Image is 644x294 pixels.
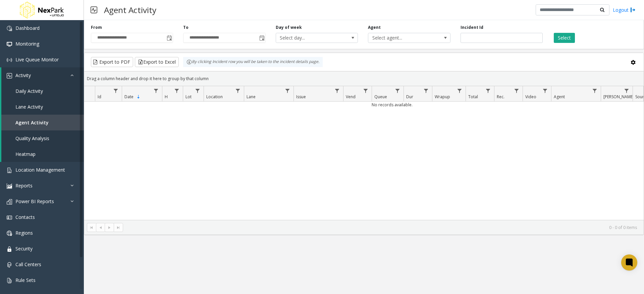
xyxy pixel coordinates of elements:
[152,86,161,95] a: Date Filter Menu
[468,94,478,100] span: Total
[406,94,413,100] span: Dur
[368,24,381,31] label: Agent
[7,183,12,189] img: 'icon'
[165,33,173,43] span: Toggle popup
[603,94,634,100] span: [PERSON_NAME]
[127,225,637,230] kendo-pager-info: 0 - 0 of 0 items
[554,94,565,100] span: Agent
[91,57,133,67] button: Export to PDF
[283,86,292,95] a: Lane Filter Menu
[193,86,202,95] a: Lot Filter Menu
[15,104,43,110] span: Lane Activity
[455,86,464,95] a: Wrapup Filter Menu
[1,115,84,130] a: Agent Activity
[346,94,356,100] span: Vend
[296,94,306,100] span: Issue
[1,83,84,99] a: Daily Activity
[15,261,41,268] span: Call Centers
[15,182,33,189] span: Reports
[165,94,168,100] span: H
[374,94,387,100] span: Queue
[15,245,33,252] span: Security
[361,86,370,95] a: Vend Filter Menu
[15,25,40,31] span: Dashboard
[333,86,342,95] a: Issue Filter Menu
[368,33,434,43] span: Select agent...
[172,86,181,95] a: H Filter Menu
[484,86,493,95] a: Total Filter Menu
[15,119,49,126] span: Agent Activity
[84,73,644,84] div: Drag a column header and drop it here to group by that column
[15,214,35,220] span: Contacts
[185,94,192,100] span: Lot
[15,56,59,63] span: Live Queue Monitor
[7,231,12,236] img: 'icon'
[183,24,189,31] label: To
[91,24,102,31] label: From
[276,24,302,31] label: Day of week
[247,94,256,100] span: Lane
[186,59,192,65] img: infoIcon.svg
[7,168,12,173] img: 'icon'
[1,67,84,83] a: Activity
[15,230,33,236] span: Regions
[15,198,54,204] span: Power BI Reports
[111,86,120,95] a: Id Filter Menu
[91,2,97,18] img: pageIcon
[7,278,12,283] img: 'icon'
[422,86,431,95] a: Dur Filter Menu
[7,215,12,220] img: 'icon'
[136,94,141,100] span: Sortable
[101,2,160,18] h3: Agent Activity
[622,86,631,95] a: Parker Filter Menu
[1,146,84,162] a: Heatmap
[7,42,12,47] img: 'icon'
[512,86,521,95] a: Rec. Filter Menu
[630,6,636,13] img: logout
[206,94,223,100] span: Location
[554,33,575,43] button: Select
[525,94,536,100] span: Video
[124,94,133,100] span: Date
[84,86,644,220] div: Data table
[258,33,265,43] span: Toggle popup
[183,57,323,67] div: By clicking Incident row you will be taken to the incident details page.
[15,277,36,283] span: Rule Sets
[7,262,12,268] img: 'icon'
[497,94,504,100] span: Rec.
[541,86,550,95] a: Video Filter Menu
[15,135,49,141] span: Quality Analysis
[435,94,450,100] span: Wrapup
[7,57,12,63] img: 'icon'
[135,57,179,67] button: Export to Excel
[7,246,12,252] img: 'icon'
[15,88,43,94] span: Daily Activity
[15,167,65,173] span: Location Management
[461,24,483,31] label: Incident Id
[7,26,12,31] img: 'icon'
[276,33,341,43] span: Select day...
[233,86,243,95] a: Location Filter Menu
[7,199,12,204] img: 'icon'
[590,86,599,95] a: Agent Filter Menu
[393,86,402,95] a: Queue Filter Menu
[15,72,31,78] span: Activity
[1,130,84,146] a: Quality Analysis
[98,94,101,100] span: Id
[613,6,636,13] a: Logout
[15,151,36,157] span: Heatmap
[15,41,39,47] span: Monitoring
[1,99,84,115] a: Lane Activity
[7,73,12,78] img: 'icon'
